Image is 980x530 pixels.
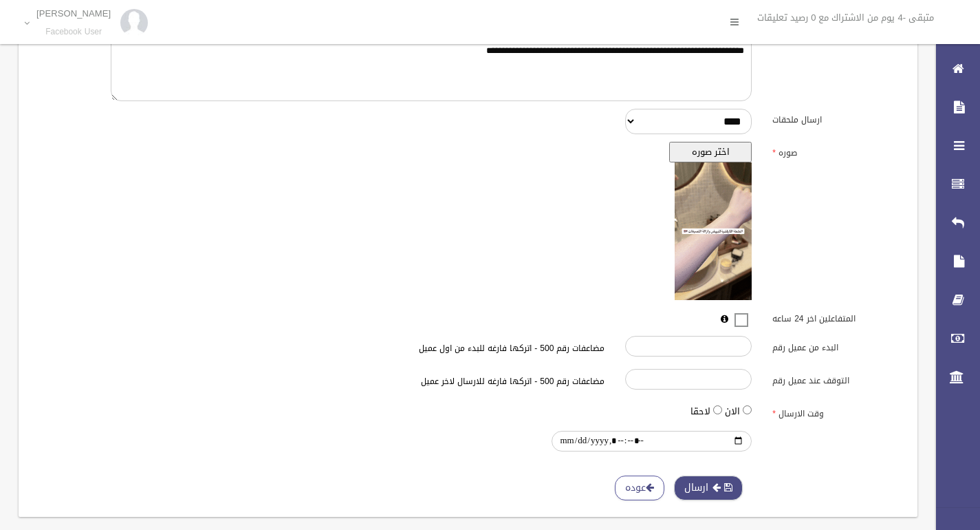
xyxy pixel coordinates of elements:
p: [PERSON_NAME] [36,8,111,19]
label: الان [725,403,740,420]
button: ارسال [674,476,743,501]
button: اختر صوره [669,142,752,162]
label: لاحقا [690,403,710,420]
label: البدء من عميل رقم [762,336,909,355]
label: المتفاعلين اخر 24 ساعه [762,308,909,327]
img: معاينه الصوره [675,162,752,300]
label: التوقف عند عميل رقم [762,369,909,388]
a: عوده [615,476,664,501]
label: وقت الارسال [762,403,909,422]
label: صوره [762,142,909,161]
h6: مضاعفات رقم 500 - اتركها فارغه للبدء من اول عميل [258,344,605,353]
small: Facebook User [36,27,111,37]
img: 84628273_176159830277856_972693363922829312_n.jpg [120,9,148,36]
label: ارسال ملحقات [762,109,909,128]
h6: مضاعفات رقم 500 - اتركها فارغه للارسال لاخر عميل [258,377,605,386]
